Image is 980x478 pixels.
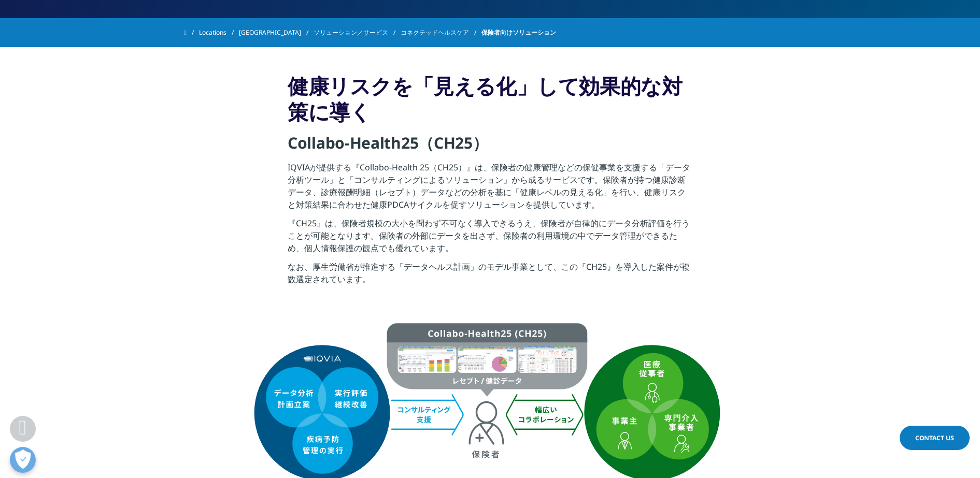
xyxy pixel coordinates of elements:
a: Locations [199,23,239,42]
p: IQVIAが提供する『Collabo-Health 25（CH25）』は、保険者の健康管理などの保健事業を支援する「データ分析ツール」と「コンサルティングによるソリューション」から成るサービスで... [288,161,692,217]
button: 優先設定センターを開く [10,447,36,473]
a: Contact Us [900,426,970,450]
a: ソリューション／サービス [314,23,401,42]
span: Contact Us [915,433,954,442]
a: コネクテッドヘルスケア [401,23,481,42]
span: 保険者向けソリューション [481,23,556,42]
p: 『CH25』は、保険者規模の大小を問わず不可なく導入できるうえ、保険者が自律的にデータ分析評価を行うことが可能となります。保険者の外部にデータを出さず、保険者の利用環境の中でデータ管理ができるた... [288,217,692,260]
a: [GEOGRAPHIC_DATA] [239,23,314,42]
h4: Collabo-Health25（CH25） [288,133,692,161]
p: なお、厚生労働省が推進する「データヘルス計画」のモデル事業として、この『CH25』を導入した案件が複数選定されています。 [288,260,692,292]
h3: 健康リスクを「見える化」して効果的な対策に導く [288,73,692,133]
